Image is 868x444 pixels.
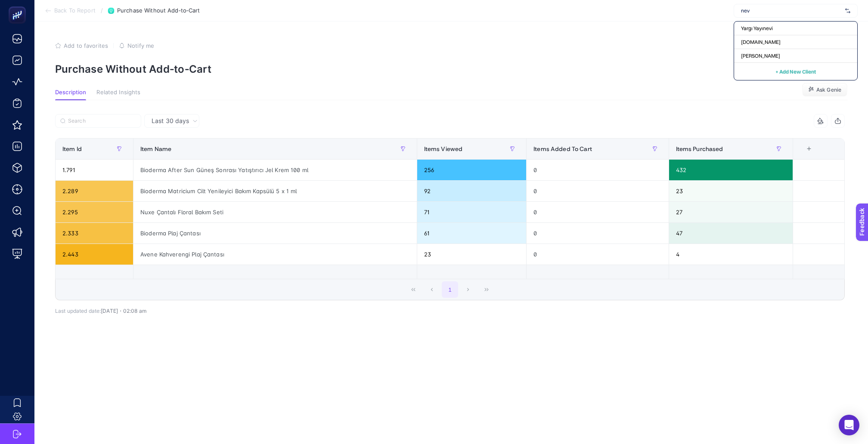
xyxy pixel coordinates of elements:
[68,118,136,124] input: Search
[5,3,33,9] span: Feedback
[133,244,416,265] div: Avene Kahverengi Plaj Çantası
[676,145,723,152] span: Items Purchased
[417,202,527,222] div: 71
[669,181,793,201] div: 23
[669,202,793,222] div: 27
[417,181,527,201] div: 92
[140,145,171,152] span: Item Name
[54,7,96,14] span: Back To Report
[839,415,859,435] div: Open Intercom Messenger
[669,244,793,265] div: 4
[96,89,140,100] button: Related Insights
[56,223,133,244] div: 2.333
[527,223,668,244] div: 0
[669,160,793,180] div: 432
[802,83,847,97] button: Ask Genie
[816,86,841,93] span: Ask Genie
[417,244,527,265] div: 23
[741,39,781,46] span: [DOMAIN_NAME]
[845,6,850,15] img: svg%3e
[775,66,816,77] button: + Add New Client
[527,160,668,180] div: 0
[55,42,108,49] button: Add to favorites
[55,128,845,314] div: Last 30 days
[133,223,416,244] div: Bioderma Plaj Çantası
[62,145,82,152] span: Item Id
[101,308,146,314] span: [DATE]・02:08 am
[527,244,668,265] div: 0
[669,223,793,244] div: 47
[417,223,527,244] div: 61
[56,244,133,265] div: 2.443
[741,25,773,32] span: Yargı Yayınevi
[55,308,101,314] span: Last updated date:
[56,202,133,222] div: 2.295
[775,68,816,75] span: + Add New Client
[96,89,140,96] span: Related Insights
[56,181,133,201] div: 2.289
[442,281,458,298] button: 1
[741,7,842,14] input: Recete
[801,145,817,152] div: +
[117,7,200,14] span: Purchase Without Add‑to‑Cart
[56,160,133,180] div: 1.791
[424,145,463,152] span: Items Viewed
[133,202,416,222] div: Nuxe Çantalı Floral Bakım Seti
[101,7,103,14] span: /
[133,160,416,180] div: Bioderma After Sun Güneş Sonrası Yatıştırıcı Jel Krem 100 ml
[533,145,592,152] span: Items Added To Cart
[152,117,189,125] span: Last 30 days
[527,202,668,222] div: 0
[55,89,86,96] span: Description
[133,181,416,201] div: Bioderma Matricium Cilt Yenileyici Bakım Kapsülü 5 x 1 ml
[119,42,154,49] button: Notify me
[55,89,86,100] button: Description
[127,42,154,49] span: Notify me
[417,160,527,180] div: 256
[527,181,668,201] div: 0
[64,42,108,49] span: Add to favorites
[741,52,780,59] span: [PERSON_NAME]
[800,145,807,164] div: 5 items selected
[55,63,847,75] p: Purchase Without Add‑to‑Cart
